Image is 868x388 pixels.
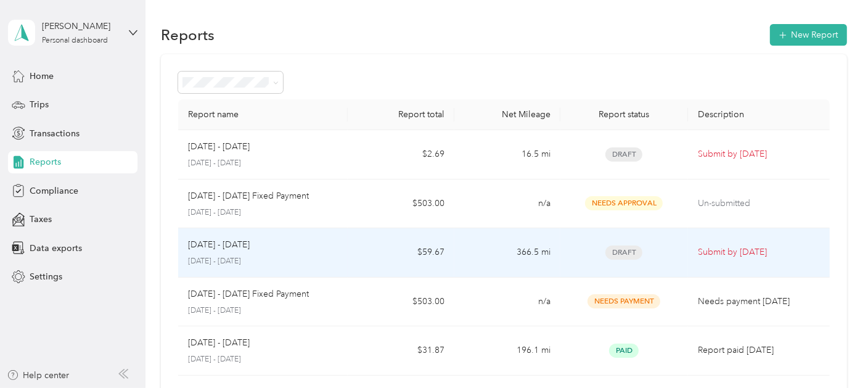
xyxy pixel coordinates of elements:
span: Draft [605,246,642,260]
span: Paid [609,344,639,358]
p: [DATE] - [DATE] [188,158,338,169]
span: Needs Payment [588,294,660,308]
p: [DATE] - [DATE] [188,256,338,267]
span: Taxes [30,213,52,226]
p: [DATE] - [DATE] [188,207,338,218]
td: $2.69 [348,130,454,180]
span: Reports [30,155,61,168]
span: Transactions [30,127,80,140]
td: $503.00 [348,278,454,327]
td: n/a [454,180,560,229]
p: [DATE] - [DATE] [188,140,250,154]
span: Home [30,70,54,83]
th: Description [688,99,830,130]
p: [DATE] - [DATE] Fixed Payment [188,189,309,203]
span: Data exports [30,242,82,255]
p: Submit by [DATE] [698,147,820,161]
td: 16.5 mi [454,130,560,180]
p: [DATE] - [DATE] [188,336,250,350]
th: Report name [178,99,348,130]
td: 196.1 mi [454,326,560,376]
div: [PERSON_NAME] [42,20,119,33]
div: Report status [570,109,678,120]
h1: Reports [161,28,215,41]
span: Trips [30,98,49,111]
td: $31.87 [348,326,454,376]
p: [DATE] - [DATE] [188,354,338,365]
div: Personal dashboard [42,37,108,44]
span: Compliance [30,184,78,197]
td: n/a [454,278,560,327]
button: New Report [770,24,847,46]
iframe: Everlance-gr Chat Button Frame [799,319,868,388]
p: [DATE] - [DATE] Fixed Payment [188,287,309,301]
span: Draft [605,147,642,162]
td: 366.5 mi [454,228,560,278]
td: $503.00 [348,180,454,229]
p: Un-submitted [698,197,820,210]
p: Report paid [DATE] [698,344,820,357]
p: Submit by [DATE] [698,246,820,259]
th: Report total [348,99,454,130]
span: Settings [30,270,62,283]
p: [DATE] - [DATE] [188,238,250,252]
td: $59.67 [348,228,454,278]
button: Help center [7,369,70,382]
p: [DATE] - [DATE] [188,305,338,316]
p: Needs payment [DATE] [698,295,820,308]
span: Needs Approval [585,196,663,210]
th: Net Mileage [454,99,560,130]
